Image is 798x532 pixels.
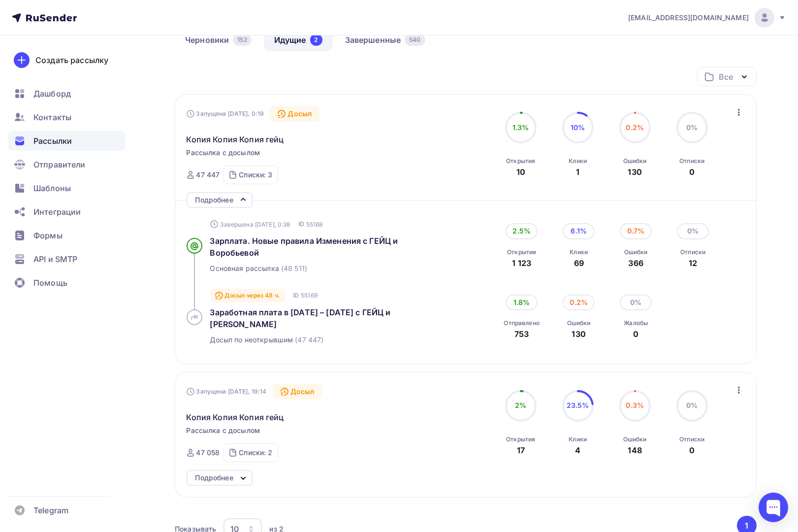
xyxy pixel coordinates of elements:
span: (48 511) [281,264,307,273]
span: (47 447) [295,335,323,345]
span: ID [293,291,299,300]
span: 0.3% [626,401,644,409]
div: Запущена [DATE], 19:14 [187,388,267,396]
div: Ошибки [623,157,647,165]
span: [EMAIL_ADDRESS][DOMAIN_NAME] [628,13,749,23]
div: 0% [620,295,652,310]
div: Отправлено [504,319,540,327]
a: [EMAIL_ADDRESS][DOMAIN_NAME] [628,8,786,28]
span: Заработная плата в [DATE] – [DATE] с ГЕЙЦ и [PERSON_NAME] [210,307,391,329]
div: Отписки [679,435,704,443]
span: Досыл по неоткрывшим [210,335,293,345]
span: Шаблоны [33,182,71,194]
div: 69 [570,257,588,269]
div: Ошибки [567,319,591,327]
div: Ошибки [624,248,648,256]
a: Зарплата. Новые правила Изменения с ГЕЙЦ и Воробьевой [210,235,435,259]
div: Списки: 2 [239,448,272,458]
a: Контакты [8,107,125,127]
span: Интеграции [33,206,81,218]
div: Жалобы [624,319,648,327]
div: 366 [624,257,648,269]
a: Отправители [8,155,125,174]
span: Завершена [DATE], 0:38 [221,220,290,229]
span: 55169 [301,291,318,299]
span: Дашборд [33,88,71,100]
div: 12 [680,257,705,269]
div: 0 [624,328,648,340]
div: Клики [569,435,587,443]
div: 10 [516,166,525,178]
span: 1.3% [512,123,529,132]
span: 0% [686,123,698,132]
div: 47 058 [196,448,220,458]
span: 0% [686,401,698,409]
span: ID [298,219,304,229]
span: Контакты [33,111,71,123]
div: Запущена [DATE], 0:19 [187,110,264,118]
span: 23.5% [567,401,589,409]
div: Отписки [680,248,705,256]
span: Рассылки [33,135,72,147]
span: 0.2% [626,123,644,132]
div: 47 447 [196,170,220,180]
div: 1.8% [506,295,538,310]
span: Зарплата. Новые правила Изменения с ГЕЙЦ и Воробьевой [210,236,398,258]
div: Подробнее [195,472,233,484]
span: Копия Копия Копия гейц [187,133,284,145]
span: API и SMTP [33,253,77,265]
span: Рассылка с досылом [187,426,260,435]
div: 0 [689,166,695,178]
div: 0.7% [620,223,652,239]
a: Черновики152 [175,29,262,51]
div: Досыл через 48 ч. [210,289,285,302]
div: 130 [628,166,642,178]
div: 6.1% [563,223,595,239]
div: Списки: 3 [239,170,272,180]
span: Помощь [33,277,67,289]
div: 17 [517,444,525,456]
div: 0.2% [563,295,595,310]
div: 4 [575,444,580,456]
div: Создать рассылку [35,54,108,66]
div: 540 [405,34,425,46]
div: 753 [504,328,540,340]
span: 10% [571,123,585,132]
a: Дашборд [8,84,125,103]
div: 130 [567,328,591,340]
a: Завершенные540 [335,29,436,51]
div: 152 [233,34,251,46]
div: Досыл [273,384,322,399]
div: Досыл [270,106,319,122]
div: 2.5% [506,223,538,239]
span: 2% [515,401,526,409]
div: Клики [569,157,587,165]
div: Открытия [506,435,535,443]
button: Все [697,67,757,86]
div: 0 [689,444,695,456]
span: Копия Копия Копия гейц [187,411,284,423]
div: 148 [628,444,642,456]
span: Отправители [33,159,86,170]
a: Рассылки [8,131,125,151]
span: Telegram [33,504,68,516]
a: Шаблоны [8,178,125,198]
div: Все [719,71,733,83]
div: Открытия [507,248,536,256]
div: Отписки [679,157,704,165]
span: Основная рассылка [210,264,279,273]
div: 2 [310,34,322,46]
span: Рассылка с досылом [187,148,260,158]
a: Заработная плата в [DATE] – [DATE] с ГЕЙЦ и [PERSON_NAME] [210,306,435,330]
a: Идущие2 [264,29,333,51]
div: 1 123 [507,257,536,269]
div: Открытия [506,157,535,165]
a: Формы [8,226,125,245]
div: 1 [576,166,579,178]
span: Формы [33,230,63,241]
div: Ошибки [623,435,647,443]
div: Подробнее [195,194,233,206]
div: Клики [570,248,588,256]
div: 0% [677,223,709,239]
span: 55168 [306,220,323,229]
